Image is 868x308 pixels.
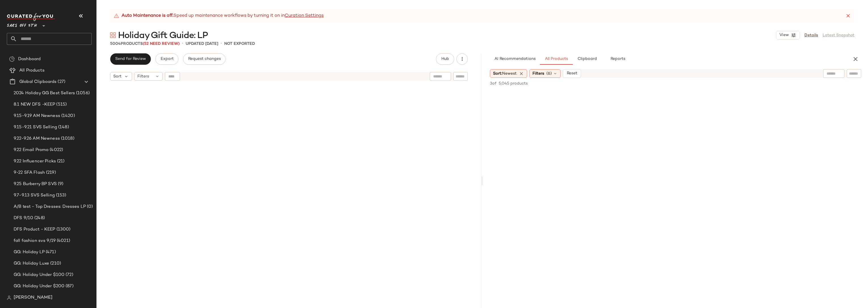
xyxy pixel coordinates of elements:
span: Request changes [188,57,221,61]
span: Dashboard [18,56,41,62]
span: fall fashion svs 9/19 [14,238,56,244]
span: (27) [56,79,65,85]
span: GG: Holiday LP [14,249,45,255]
div: Products [110,41,180,47]
span: (87) [64,283,74,290]
span: 8.1 NEW DFS -KEEP [14,101,55,108]
span: (1018) [60,135,74,142]
a: Curation Settings [285,12,324,19]
span: 5004 [110,42,121,46]
span: Reset [566,71,577,76]
span: (4022) [49,147,63,153]
span: (21) [56,158,65,165]
span: (6) [546,71,552,77]
span: Sort [113,74,121,79]
span: (0) [86,204,93,210]
img: svg%3e [7,296,11,300]
span: View [779,33,789,37]
span: Filters [532,71,544,77]
button: Request changes [183,53,226,65]
span: Sort: [493,71,517,77]
span: DFS 9/10 [14,215,33,221]
span: (72) [64,272,73,278]
span: (515) [55,101,67,108]
button: View [776,31,800,39]
span: (219) [45,169,56,176]
span: Saks OFF 5TH [7,19,37,30]
span: 9.22 Email Promo [14,147,49,153]
span: AI Recommendations [494,57,536,61]
span: Global Clipboards [19,79,56,85]
span: DFS Product - KEEP [14,226,55,233]
strong: Auto Maintenance is off. [121,12,173,19]
span: 2024 Holiday GG Best Sellers [14,90,75,97]
span: (471) [45,249,56,255]
span: (9) [57,181,63,187]
span: GG: Holiday Under $100 [14,272,64,278]
button: Reset [563,69,581,78]
span: (1420) [60,113,75,119]
a: Details [804,32,818,38]
span: (148) [57,124,69,131]
img: svg%3e [9,56,15,62]
span: (52 Need Review) [143,42,180,46]
span: 9.15-9.21 SVS Selling [14,124,57,131]
img: cfy_white_logo.C9jOOHJF.svg [7,13,55,21]
span: 9.15-9.19 AM Newness [14,113,60,119]
span: 3 of [490,81,496,87]
span: Newest [502,72,517,76]
span: Holiday Gift Guide: LP [118,30,208,41]
span: (153) [55,192,66,199]
span: Filters [137,74,149,79]
span: Send for Review [115,57,146,61]
span: A/B test - Top Dresses: Dresses LP [14,204,86,210]
span: (4021) [56,238,70,244]
span: [PERSON_NAME] [14,294,53,301]
span: Export [160,57,173,61]
span: GG: Holiday Under $200 [14,283,64,290]
span: (248) [33,215,45,221]
span: 9.25 Burberry BP SVS [14,181,57,187]
span: • [182,40,183,47]
span: (1300) [55,226,71,233]
div: Speed up maintenance workflows by turning it on in [114,12,324,19]
p: Not Exported [224,41,255,47]
span: 5,045 products [499,81,528,87]
img: svg%3e [110,32,116,38]
p: updated [DATE] [186,41,218,47]
span: 9.7-9.13 SVS Selling [14,192,55,199]
span: All Products [545,57,568,61]
span: 9.22-9.26 AM Newness [14,135,60,142]
span: 9.22 Influencer Picks [14,158,56,165]
span: • [221,40,222,47]
span: All Products [19,67,45,74]
span: GG: Holiday Luxe [14,260,49,267]
span: Clipboard [577,57,597,61]
span: Hub [441,57,449,61]
span: (1056) [75,90,90,97]
button: Export [155,53,178,65]
span: Reports [610,57,625,61]
button: Send for Review [110,53,151,65]
span: 9-22 SFA Flash [14,169,45,176]
button: Hub [436,53,454,65]
span: (210) [49,260,61,267]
